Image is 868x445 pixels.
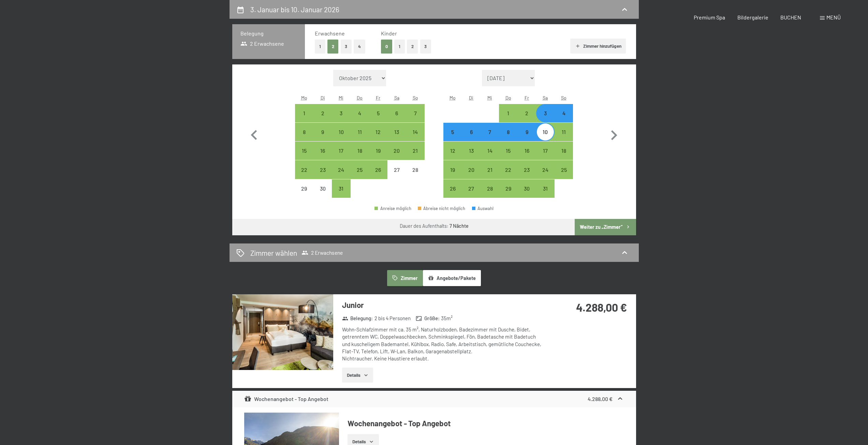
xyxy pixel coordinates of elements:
[555,110,572,128] div: 4
[518,167,535,184] div: 23
[536,142,555,160] div: Anreise möglich
[400,223,469,229] div: Dauer des Aufenthalts:
[332,104,350,122] div: Anreise möglich
[370,148,387,165] div: 19
[462,160,481,179] div: Anreise möglich
[369,123,387,141] div: Anreise möglich
[406,104,424,122] div: Anreise möglich
[295,104,313,122] div: Anreise möglich
[332,160,350,179] div: Anreise möglich
[313,160,332,179] div: Anreise möglich
[313,160,332,179] div: Tue Dec 23 2025
[413,95,418,101] abbr: Sonntag
[499,123,517,141] div: Anreise möglich
[369,104,387,122] div: Anreise möglich
[462,142,481,160] div: Anreise möglich
[351,110,368,128] div: 4
[525,95,529,101] abbr: Freitag
[570,39,626,54] button: Zimmer hinzufügen
[537,110,554,128] div: 3
[444,186,461,203] div: 26
[295,142,313,160] div: Mon Dec 15 2025
[406,104,424,122] div: Sun Dec 07 2025
[536,160,555,179] div: Anreise möglich
[450,223,469,229] b: 7 Nächte
[499,142,517,160] div: Anreise möglich
[332,142,350,160] div: Anreise möglich
[351,123,369,141] div: Thu Dec 11 2025
[444,148,461,165] div: 12
[543,95,548,101] abbr: Samstag
[481,148,498,165] div: 14
[472,206,494,211] div: Auswahl
[518,129,535,146] div: 9
[295,160,313,179] div: Anreise möglich
[387,270,423,286] button: Zimmer
[555,123,573,141] div: Sun Jan 11 2026
[462,179,481,198] div: Anreise möglich
[333,186,350,203] div: 31
[388,148,405,165] div: 20
[351,142,369,160] div: Thu Dec 18 2025
[369,160,387,179] div: Anreise möglich
[826,14,841,20] span: Menü
[576,301,627,314] strong: 4.288,00 €
[443,179,462,198] div: Anreise möglich
[500,129,517,146] div: 8
[315,40,325,54] button: 1
[387,160,406,179] div: Sat Dec 27 2025
[536,179,555,198] div: Anreise möglich
[313,142,332,160] div: Tue Dec 16 2025
[443,142,462,160] div: Anreise möglich
[301,95,307,101] abbr: Montag
[518,186,535,203] div: 30
[301,249,343,256] span: 2 Erwachsene
[369,104,387,122] div: Fri Dec 05 2025
[481,142,499,160] div: Wed Jan 14 2026
[499,179,517,198] div: Thu Jan 29 2026
[481,186,498,203] div: 28
[499,160,517,179] div: Anreise möglich
[295,179,313,198] div: Anreise nicht möglich
[443,142,462,160] div: Mon Jan 12 2026
[407,110,424,128] div: 7
[555,104,573,122] div: Sun Jan 04 2026
[555,123,573,141] div: Anreise möglich
[481,167,498,184] div: 21
[351,148,368,165] div: 18
[462,179,481,198] div: Tue Jan 27 2026
[342,368,373,383] button: Details
[406,142,424,160] div: Anreise möglich
[314,110,331,128] div: 2
[561,95,567,101] abbr: Sonntag
[481,179,499,198] div: Anreise möglich
[536,160,555,179] div: Sat Jan 24 2026
[388,110,405,128] div: 6
[443,179,462,198] div: Mon Jan 26 2026
[450,95,456,101] abbr: Montag
[394,95,399,101] abbr: Samstag
[407,40,418,54] button: 2
[463,167,480,184] div: 20
[418,206,466,211] div: Abreise nicht möglich
[487,95,492,101] abbr: Mittwoch
[394,40,405,54] button: 1
[313,104,332,122] div: Anreise möglich
[517,123,536,141] div: Fri Jan 09 2026
[406,123,424,141] div: Anreise möglich
[517,179,536,198] div: Anreise möglich
[351,123,369,141] div: Anreise möglich
[518,148,535,165] div: 16
[313,123,332,141] div: Anreise möglich
[295,179,313,198] div: Mon Dec 29 2025
[370,129,387,146] div: 12
[517,179,536,198] div: Fri Jan 30 2026
[517,160,536,179] div: Fri Jan 23 2026
[232,391,636,407] div: Wochenangebot - Top Angebot4.288,00 €
[348,418,624,429] h4: Wochenangebot - Top Angebot
[463,129,480,146] div: 6
[376,95,380,101] abbr: Freitag
[333,129,350,146] div: 10
[481,142,499,160] div: Anreise möglich
[342,315,373,322] strong: Belegung :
